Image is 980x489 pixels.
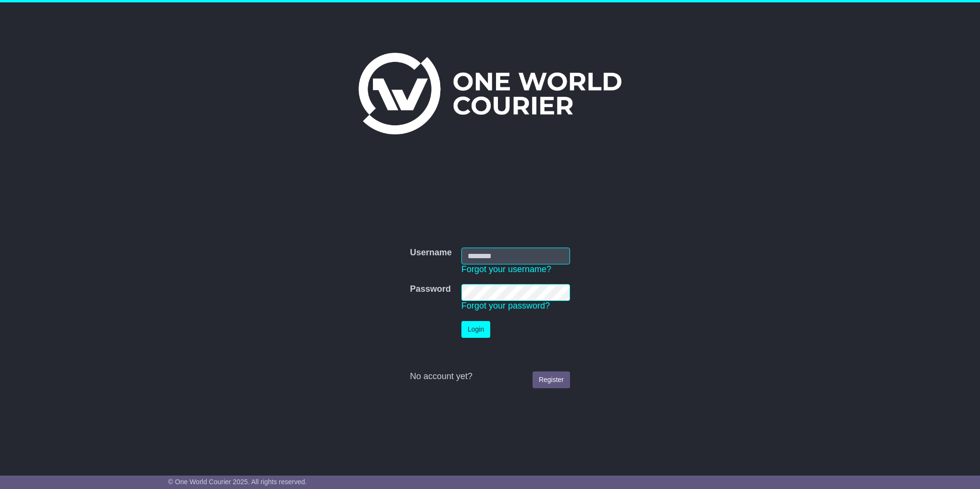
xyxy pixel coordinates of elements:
[533,371,570,388] a: Register
[410,284,451,295] label: Password
[359,53,621,134] img: One World
[461,301,550,310] a: Forgot your password?
[168,478,307,486] span: © One World Courier 2025. All rights reserved.
[461,264,551,274] a: Forgot your username?
[410,371,570,382] div: No account yet?
[410,248,452,258] label: Username
[461,321,490,338] button: Login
